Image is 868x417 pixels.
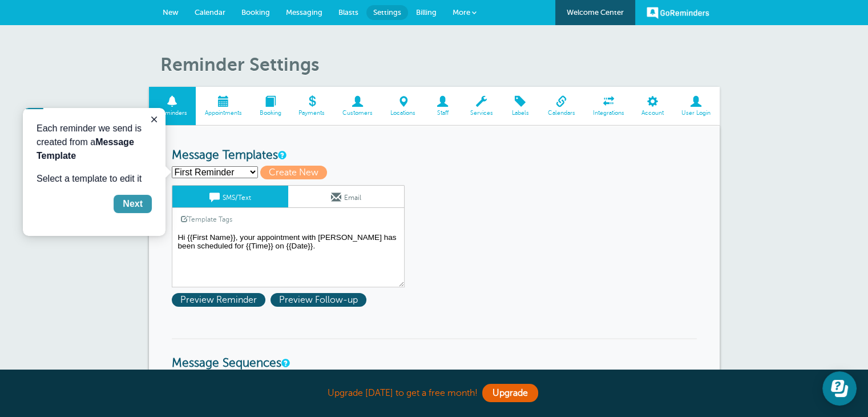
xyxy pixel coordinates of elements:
[172,338,697,371] h3: Message Sequences
[251,87,290,125] a: Booking
[373,8,401,17] span: Settings
[539,87,584,125] a: Calendars
[163,8,179,17] span: New
[155,110,191,117] span: Reminders
[673,87,720,125] a: User Login
[278,151,285,159] a: This is the wording for your reminder and follow-up messages. You can create multiple templates i...
[271,295,369,305] a: Preview Follow-up
[241,8,270,17] span: Booking
[23,108,165,236] iframe: tooltip
[416,8,437,17] span: Billing
[544,110,578,117] span: Calendars
[172,208,241,230] a: Template Tags
[271,293,366,307] span: Preview Follow-up
[366,5,408,20] a: Settings
[338,8,358,17] span: Blasts
[172,186,288,207] a: SMS/Text
[340,110,376,117] span: Customers
[461,87,502,125] a: Services
[195,8,225,17] span: Calendar
[639,110,667,117] span: Account
[430,110,455,117] span: Staff
[296,110,328,117] span: Payments
[201,110,245,117] span: Appointments
[502,87,539,125] a: Labels
[467,110,496,117] span: Services
[424,87,461,125] a: Staff
[590,110,627,117] span: Integrations
[822,371,857,406] iframe: Resource center
[290,87,334,125] a: Payments
[679,110,714,117] span: User Login
[334,87,382,125] a: Customers
[260,166,327,179] span: Create New
[286,8,322,17] span: Messaging
[507,110,533,117] span: Labels
[288,186,404,207] a: Email
[149,381,720,406] div: Upgrade [DATE] to get a free month!
[633,87,673,125] a: Account
[172,230,405,287] textarea: Hi {{First Name}}, your appointment with [PERSON_NAME] has been scheduled for {{Time}} on {{Date}}.
[584,87,633,125] a: Integrations
[387,110,419,117] span: Locations
[453,8,470,17] span: More
[196,87,251,125] a: Appointments
[382,87,425,125] a: Locations
[260,167,332,178] a: Create New
[160,54,720,75] h1: Reminder Settings
[281,359,288,367] a: Message Sequences allow you to setup multiple reminder schedules that can use different Message T...
[172,149,697,163] h3: Message Templates
[256,110,284,117] span: Booking
[172,295,271,305] a: Preview Reminder
[172,293,265,307] span: Preview Reminder
[482,384,538,402] a: Upgrade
